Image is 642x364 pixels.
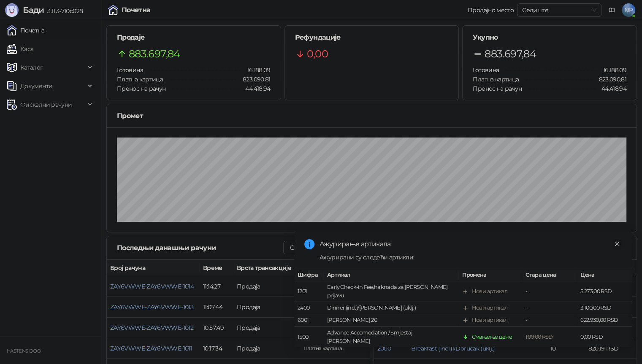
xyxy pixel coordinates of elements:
th: Број рачуна [107,260,200,276]
td: - [522,302,577,315]
th: Стара цена [522,269,577,281]
span: Платна картица [117,75,163,83]
span: Пренос на рачун [473,85,521,92]
div: Почетна [122,7,151,13]
td: Продаја [233,338,297,359]
div: Последњи данашњи рачуни [117,243,283,253]
h5: Рефундације [295,32,449,43]
div: Продајно место [468,7,514,13]
h5: Укупно [473,32,626,43]
a: Close [612,239,622,248]
span: Бади [23,5,44,15]
span: 16.188,09 [241,65,270,75]
div: Ажурирани су следећи артикли: [320,253,622,262]
h5: Продаје [117,32,271,43]
span: NP [622,3,635,17]
th: Време [200,260,233,276]
td: Advance Accomodation / Smjestaj [PERSON_NAME] [324,327,459,348]
div: Ажурирање артикала [320,239,622,249]
span: Готовина [117,66,143,74]
span: 823.090,81 [593,75,626,84]
td: 1500 [294,327,324,348]
td: Early Check-in Fee/naknada za [PERSON_NAME] prijavu [324,281,459,302]
td: Продаја [233,297,297,318]
span: Платна картица [473,75,519,83]
span: close [614,241,620,247]
td: Продаја [233,318,297,338]
div: Смањење цене [472,333,512,341]
td: 5.273,00 RSD [577,281,632,302]
span: Готовина [473,66,499,74]
td: 10:57:49 [200,318,233,338]
td: 11:14:27 [200,276,233,297]
td: 0,00 RSD [577,327,632,348]
button: ZAY6VWWE-ZAY6VWWE-1014 [110,283,194,290]
td: Dinner (incl.)/[PERSON_NAME] (uklj.) [324,302,459,315]
span: Фискални рачуни [20,96,72,113]
span: 44.418,94 [239,84,270,93]
div: Нови артикал [472,287,507,296]
th: Артикал [324,269,459,281]
td: - [522,281,577,302]
span: Седиште [522,4,596,16]
th: Врста трансакције [233,260,297,276]
button: Сви данашњи рачуни [283,241,359,254]
span: 3.11.3-710c028 [44,7,83,15]
th: Цена [577,269,632,281]
td: 10:17:34 [200,338,233,359]
td: Продаја [233,276,297,297]
span: Документи [20,78,52,94]
th: Шифра [294,269,324,281]
td: 2400 [294,302,324,315]
img: Logo [5,3,19,17]
td: 6001 [294,315,324,327]
small: HASTENS DOO [7,348,41,354]
td: 622.930,00 RSD [577,315,632,327]
td: - [522,315,577,327]
span: 44.418,94 [596,84,626,93]
span: info-circle [304,239,314,249]
td: [PERSON_NAME] 20 [324,315,459,327]
div: Нови артикал [472,304,507,313]
a: Каса [7,40,33,57]
div: Нови артикал [472,316,507,325]
a: Почетна [7,22,45,39]
span: Пренос на рачун [117,85,165,92]
span: 823.090,81 [237,75,271,84]
td: 11:07:44 [200,297,233,318]
span: 883.697,84 [129,46,180,62]
span: 883.697,84 [485,46,536,62]
button: ZAY6VWWE-ZAY6VWWE-1011 [110,345,192,352]
th: Промена [459,269,522,281]
a: Документација [605,3,618,17]
span: 16.188,09 [597,65,626,75]
td: 3.100,00 RSD [577,302,632,315]
td: 1201 [294,281,324,302]
button: ZAY6VWWE-ZAY6VWWE-1012 [110,324,193,332]
span: 0,00 [307,46,328,62]
div: Промет [117,111,626,121]
span: Каталог [20,59,43,76]
span: 100,00 RSD [526,334,553,340]
button: ZAY6VWWE-ZAY6VWWE-1013 [110,303,193,311]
